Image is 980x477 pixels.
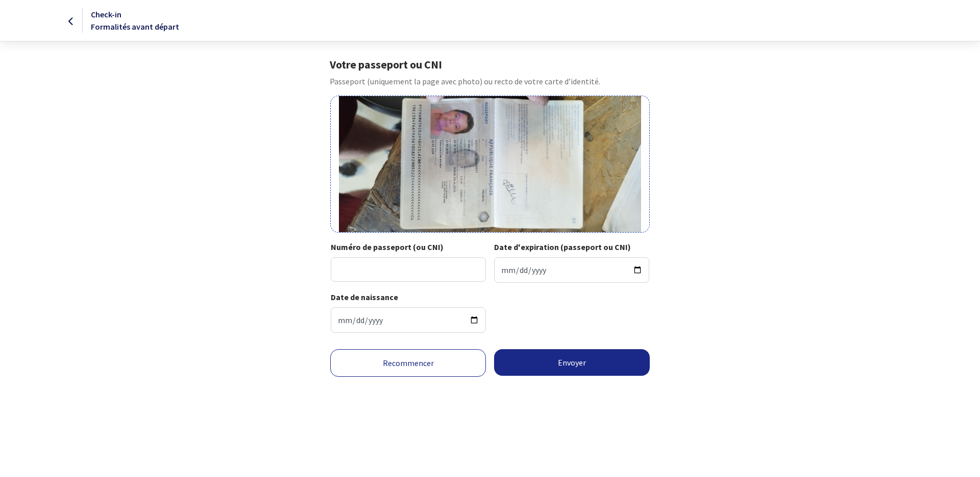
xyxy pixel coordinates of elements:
strong: Date d'expiration (passeport ou CNI) [494,242,631,252]
a: Recommencer [330,349,486,377]
h1: Votre passeport ou CNI [330,58,650,71]
strong: Numéro de passeport (ou CNI) [331,242,444,252]
img: chambrier-ghislaine.jpg [339,96,641,232]
span: Check-in Formalités avant départ [91,9,179,32]
p: Passeport (uniquement la page avec photo) ou recto de votre carte d’identité. [330,75,650,87]
button: Envoyer [494,349,650,376]
strong: Date de naissance [331,292,398,302]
